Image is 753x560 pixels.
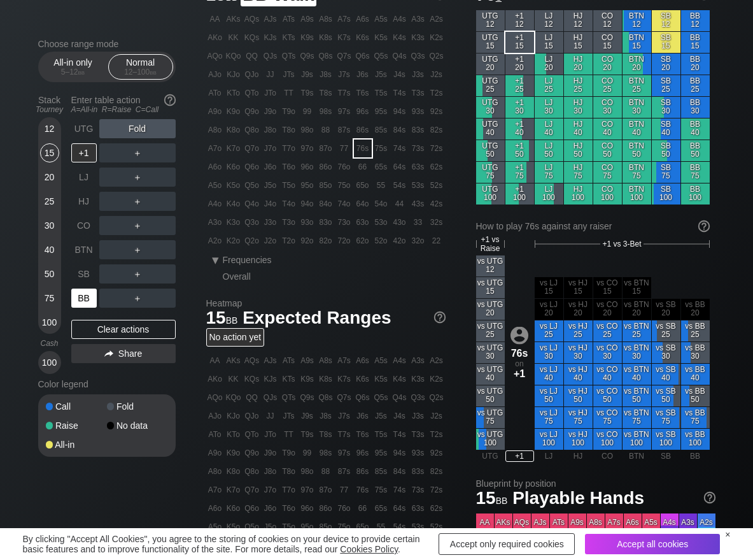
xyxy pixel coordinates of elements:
[391,47,409,65] div: Q4s
[335,47,353,65] div: Q7s
[354,232,372,250] div: 62o
[593,75,622,96] div: CO 25
[354,195,372,213] div: 64o
[243,176,261,194] div: Q5o
[104,350,113,357] img: share.864f2f62.svg
[317,176,335,194] div: 85o
[652,75,680,96] div: SB 25
[564,140,593,161] div: HJ 50
[280,10,298,28] div: ATs
[564,32,593,53] div: HJ 15
[428,158,446,176] div: 62s
[623,32,651,53] div: BTN 15
[206,232,224,250] div: A2o
[71,168,97,187] div: LJ
[652,97,680,118] div: SB 30
[46,421,107,430] div: Raise
[391,66,409,83] div: J4s
[262,140,279,157] div: J7o
[623,10,651,31] div: BTN 12
[317,103,335,120] div: 98s
[476,118,505,140] div: UTG 40
[372,10,390,28] div: A5s
[99,168,176,187] div: ＋
[206,10,224,28] div: AA
[33,90,66,119] div: Stack
[208,252,224,268] div: ▾
[703,491,717,505] img: help.32db89a4.svg
[409,29,427,47] div: K3s
[262,10,279,28] div: AJs
[428,66,446,83] div: J2s
[681,75,710,96] div: BB 25
[335,158,353,176] div: 76o
[46,440,107,449] div: All-in
[476,277,505,298] div: vs UTG 15
[299,176,316,194] div: 95o
[681,118,710,140] div: BB 40
[564,118,593,140] div: HJ 40
[335,176,353,194] div: 75o
[317,121,335,139] div: 88
[280,29,298,47] div: KTs
[535,10,563,31] div: LJ 12
[476,162,505,183] div: UTG 75
[262,29,279,47] div: KJs
[623,140,651,161] div: BTN 50
[317,29,335,47] div: K8s
[206,176,224,194] div: A5o
[225,10,243,28] div: AKs
[225,232,243,250] div: K2o
[71,143,97,162] div: +1
[535,183,563,205] div: LJ 100
[299,213,316,231] div: 93o
[409,10,427,28] div: A3s
[564,54,593,75] div: HJ 20
[681,140,710,161] div: BB 50
[372,66,390,83] div: J5s
[652,183,680,205] div: SB 100
[535,162,563,183] div: LJ 75
[510,326,528,344] img: icon-avatar.b40e07d9.svg
[681,183,710,205] div: BB 100
[593,162,622,183] div: CO 75
[623,97,651,118] div: BTN 30
[652,140,680,161] div: SB 50
[372,176,390,194] div: 55
[335,140,353,157] div: 77
[317,195,335,213] div: 84o
[206,84,224,102] div: ATo
[564,10,593,31] div: HJ 12
[476,54,505,75] div: UTG 20
[71,192,97,211] div: HJ
[317,140,335,157] div: 87o
[476,221,710,231] div: How to play 76s against any raiser
[409,84,427,102] div: T3s
[280,84,298,102] div: TT
[681,54,710,75] div: BB 20
[71,105,176,114] div: A=All-in R=Raise C=Call
[372,195,390,213] div: 54o
[299,47,316,65] div: Q9s
[505,10,534,31] div: +1 12
[71,119,97,138] div: UTG
[372,103,390,120] div: 95s
[505,183,534,205] div: +1 100
[225,176,243,194] div: K5o
[505,140,534,161] div: +1 50
[299,121,316,139] div: 98o
[409,47,427,65] div: Q3s
[225,158,243,176] div: K6o
[280,176,298,194] div: T5o
[391,140,409,157] div: 74s
[40,313,59,332] div: 100
[99,240,176,259] div: ＋
[40,289,59,308] div: 75
[335,10,353,28] div: A7s
[317,10,335,28] div: A8s
[225,213,243,231] div: K3o
[409,158,427,176] div: 63s
[225,103,243,120] div: K9o
[623,75,651,96] div: BTN 25
[243,66,261,83] div: QJo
